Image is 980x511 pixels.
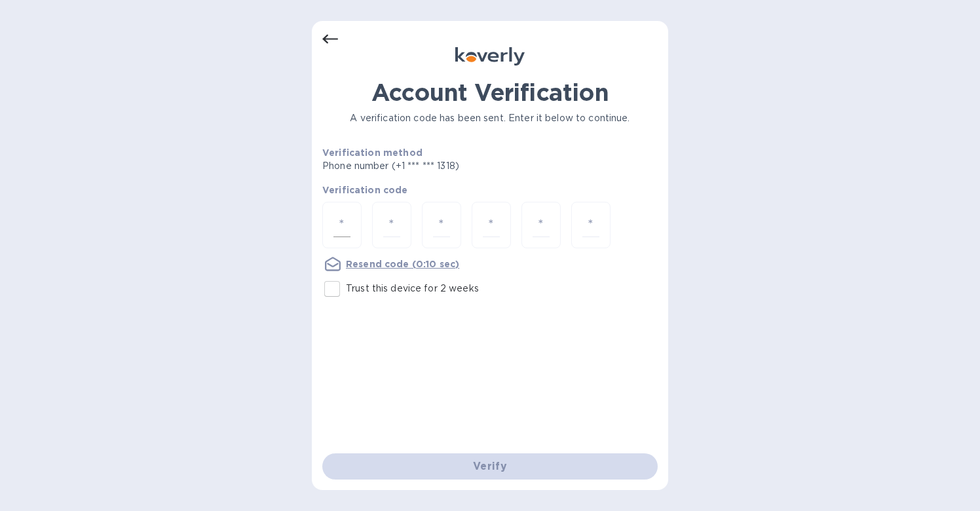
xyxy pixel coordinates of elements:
[322,183,658,197] p: Verification code
[322,79,658,106] h1: Account Verification
[346,259,459,269] u: Resend code (0:10 sec)
[346,282,479,295] p: Trust this device for 2 weeks
[322,147,423,158] b: Verification method
[322,159,559,173] p: Phone number (+1 *** *** 1318)
[322,111,658,125] p: A verification code has been sent. Enter it below to continue.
